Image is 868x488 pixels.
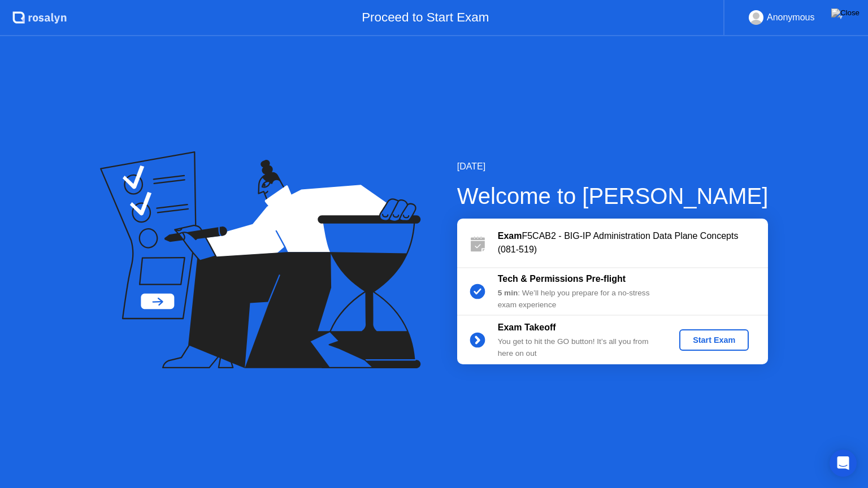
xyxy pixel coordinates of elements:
div: Anonymous [767,10,815,25]
b: 5 min [498,289,518,297]
button: Start Exam [679,329,749,351]
div: Welcome to [PERSON_NAME] [457,179,769,213]
div: F5CAB2 - BIG-IP Administration Data Plane Concepts (081-519) [498,229,768,256]
div: Start Exam [684,335,744,345]
img: Close [831,8,860,18]
b: Exam Takeoff [498,323,556,332]
b: Exam [498,231,522,241]
div: [DATE] [457,160,769,173]
div: : We’ll help you prepare for a no-stress exam experience [498,287,661,311]
b: Tech & Permissions Pre-flight [498,274,626,284]
div: Open Intercom Messenger [830,450,857,477]
div: You get to hit the GO button! It’s all you from here on out [498,336,661,359]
